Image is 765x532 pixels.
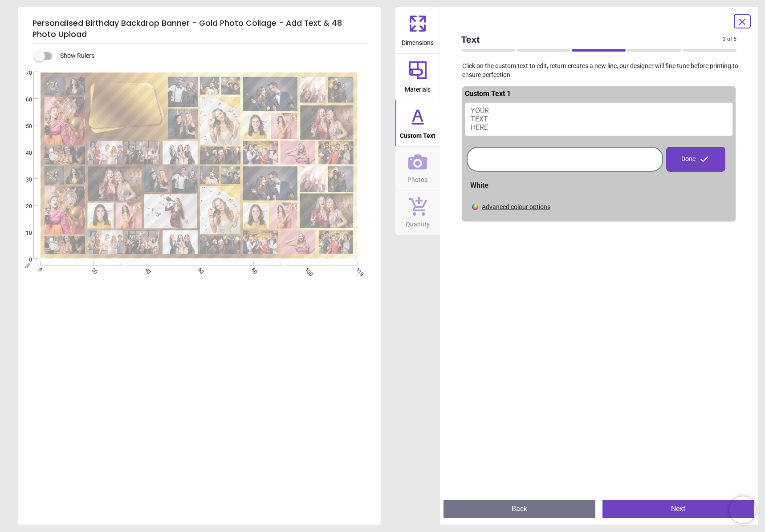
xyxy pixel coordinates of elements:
[395,54,440,100] button: Materials
[15,123,32,130] span: 50
[15,256,32,264] span: 0
[405,81,431,94] span: Materials
[395,190,440,235] button: Quantity
[465,89,511,98] span: Custom Text 1
[602,500,754,518] button: Next
[444,500,595,518] button: Back
[15,69,32,77] span: 70
[454,62,744,79] p: Click on the custom text to edit, return creates a new line, our designer will fine tune before p...
[729,496,756,523] iframe: Brevo live chat
[400,127,435,141] span: Custom Text
[15,230,32,237] span: 10
[482,203,550,212] div: Advanced colour options
[15,203,32,210] span: 20
[471,203,479,211] img: Color wheel
[33,14,367,44] h5: Personalised Birthday Backdrop Banner - Gold Photo Collage - Add Text & 48 Photo Upload
[15,176,32,184] span: 30
[461,33,723,46] span: Text
[465,102,733,136] button: YOUR TEXT HERE
[15,96,32,104] span: 60
[470,181,733,190] div: White
[407,171,427,185] span: Photos
[395,147,440,190] button: Photos
[471,106,489,132] span: YOUR TEXT HERE
[406,216,430,229] span: Quantity
[395,100,440,146] button: Custom Text
[402,34,434,48] span: Dimensions
[15,149,32,157] span: 40
[723,36,737,43] span: 3 of 5
[395,7,440,53] button: Dimensions
[40,51,381,61] div: Show Rulers
[666,147,725,172] div: Done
